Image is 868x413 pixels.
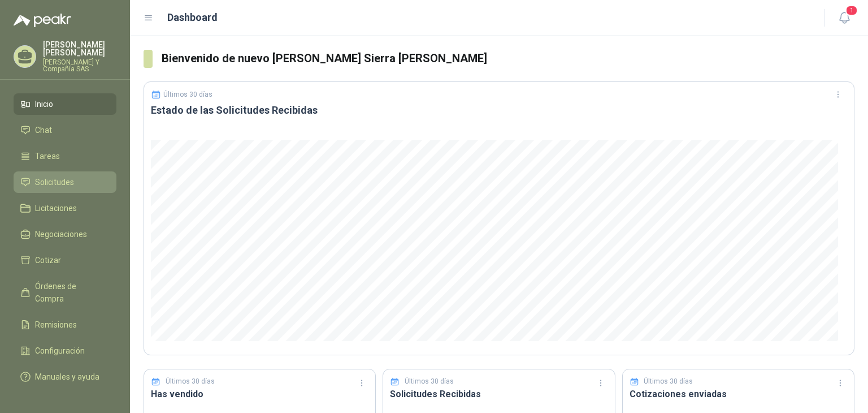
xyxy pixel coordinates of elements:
span: Órdenes de Compra [35,280,106,305]
span: Negociaciones [35,228,87,240]
span: Solicitudes [35,176,74,188]
p: Últimos 30 días [644,376,693,387]
p: Últimos 30 días [405,376,454,387]
a: Cotizar [14,249,116,271]
a: Remisiones [14,314,116,335]
span: Licitaciones [35,202,77,214]
span: Remisiones [35,319,77,331]
span: Manuales y ayuda [35,371,99,383]
a: Licitaciones [14,197,116,219]
h3: Has vendido [151,387,368,401]
button: 1 [834,8,854,28]
p: Últimos 30 días [166,376,215,387]
a: Negociaciones [14,223,116,245]
a: Órdenes de Compra [14,276,116,309]
h1: Dashboard [167,10,218,25]
span: Cotizar [35,254,61,266]
img: Logo peakr [14,14,71,27]
a: Configuración [14,340,116,362]
h3: Bienvenido de nuevo [PERSON_NAME] Sierra [PERSON_NAME] [162,50,854,67]
a: Inicio [14,93,116,115]
p: [PERSON_NAME] [PERSON_NAME] [43,41,116,57]
p: [PERSON_NAME] Y Compañía SAS [43,59,116,72]
span: 1 [845,5,858,16]
span: Inicio [35,98,53,110]
span: Chat [35,124,52,136]
span: Tareas [35,150,60,162]
span: Configuración [35,345,85,357]
h3: Cotizaciones enviadas [630,387,847,401]
p: Últimos 30 días [163,91,212,98]
a: Manuales y ayuda [14,366,116,388]
a: Tareas [14,145,116,167]
h3: Solicitudes Recibidas [390,387,607,401]
a: Solicitudes [14,171,116,193]
h3: Estado de las Solicitudes Recibidas [151,104,847,117]
a: Chat [14,119,116,141]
